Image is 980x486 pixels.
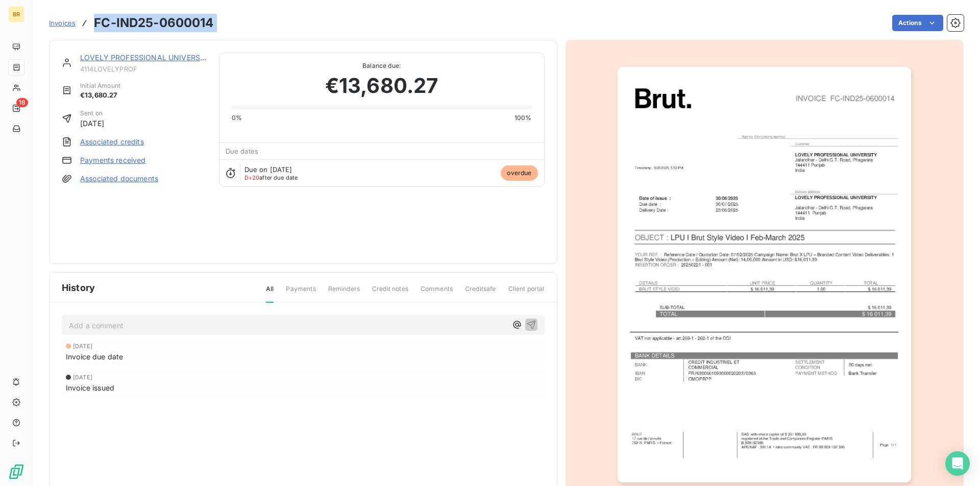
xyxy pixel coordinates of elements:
a: 18 [8,100,24,116]
h3: FC-IND25-0600014 [94,14,213,32]
span: [DATE] [80,118,104,129]
a: Payments received [80,155,146,165]
span: overdue [501,165,537,181]
span: Comments [421,284,453,302]
a: Invoices [49,18,76,28]
span: Creditsafe [465,284,496,302]
span: Balance due: [232,61,532,70]
span: Due dates [226,147,258,155]
span: 4114LOVELYPROF [80,65,207,73]
span: Invoice issued [66,382,114,393]
span: Credit notes [372,284,408,302]
a: LOVELY PROFESSIONAL UNIVERSITY [80,53,212,62]
span: €13,680.27 [80,90,120,101]
div: BR [8,6,24,22]
span: Due on [DATE] [244,165,292,174]
span: 100% [514,113,532,123]
span: after due date [244,175,298,181]
a: Associated documents [80,174,158,184]
span: [DATE] [73,343,92,349]
span: Invoices [49,19,76,27]
span: Client portal [508,284,545,302]
span: €13,680.27 [325,70,438,101]
div: Open Intercom Messenger [945,451,970,476]
span: Initial Amount [80,81,120,90]
span: 18 [16,98,28,107]
span: Reminders [328,284,360,302]
button: Actions [892,15,943,31]
span: All [266,284,274,303]
span: 0% [232,113,242,123]
span: Sent on [80,109,104,118]
img: Logo LeanPay [8,464,24,480]
span: History [62,281,95,295]
span: D+20 [244,174,260,181]
span: [DATE] [73,374,92,380]
span: Payments [286,284,315,302]
span: Invoice due date [66,351,123,362]
img: invoice_thumbnail [618,67,911,482]
a: Associated credits [80,137,144,147]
